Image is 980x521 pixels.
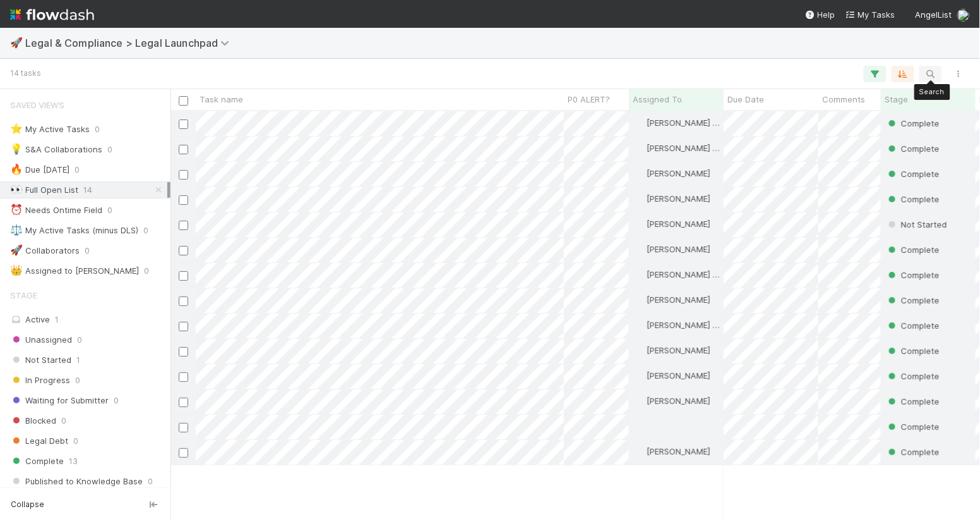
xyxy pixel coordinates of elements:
[143,223,148,238] span: 0
[886,422,940,432] span: Complete
[10,263,139,279] div: Assigned to [PERSON_NAME]
[846,9,895,20] span: My Tasks
[634,142,724,154] div: [PERSON_NAME] Bridge
[886,117,940,130] div: Complete
[634,319,724,331] div: [PERSON_NAME] Bridge
[10,162,69,178] div: Due [DATE]
[75,162,80,178] span: 0
[634,268,724,281] div: [PERSON_NAME] Bridge
[647,320,738,330] span: [PERSON_NAME] Bridge
[114,393,119,408] span: 0
[886,269,940,281] div: Complete
[635,269,645,279] img: avatar_4038989c-07b2-403a-8eae-aaaab2974011.png
[10,433,68,449] span: Legal Debt
[633,93,682,106] span: Assigned To
[55,314,59,324] span: 1
[647,118,738,128] span: [PERSON_NAME] Bridge
[179,372,188,382] input: Toggle Row Selected
[179,170,188,180] input: Toggle Row Selected
[886,118,940,128] span: Complete
[10,142,102,157] div: S&A Collaborations
[634,293,710,306] div: [PERSON_NAME]
[179,347,188,357] input: Toggle Row Selected
[916,9,952,20] span: AngelList
[10,332,72,348] span: Unassigned
[647,446,710,457] span: [PERSON_NAME]
[75,372,80,388] span: 0
[886,245,940,255] span: Complete
[10,223,138,238] div: My Active Tasks (minus DLS)
[76,352,80,368] span: 1
[10,182,78,198] div: Full Open List
[647,168,710,178] span: [PERSON_NAME]
[634,192,710,205] div: [PERSON_NAME]
[10,37,23,48] span: 🚀
[886,371,940,381] span: Complete
[10,283,37,308] span: Stage
[634,218,710,230] div: [PERSON_NAME]
[635,320,645,330] img: avatar_4038989c-07b2-403a-8eae-aaaab2974011.png
[886,396,940,407] span: Complete
[10,393,109,408] span: Waiting for Submitter
[10,413,56,429] span: Blocked
[822,93,865,106] span: Comments
[179,297,188,306] input: Toggle Row Selected
[77,332,82,348] span: 0
[634,344,710,357] div: [PERSON_NAME]
[886,243,940,256] div: Complete
[200,93,243,106] span: Task name
[635,118,645,128] img: avatar_4038989c-07b2-403a-8eae-aaaab2974011.png
[727,93,764,106] span: Due Date
[635,219,645,229] img: avatar_cd087ddc-540b-4a45-9726-71183506ed6a.png
[886,295,940,305] span: Complete
[179,246,188,255] input: Toggle Row Selected
[886,218,947,231] div: Not Started
[10,224,23,235] span: ⚖️
[634,395,710,407] div: [PERSON_NAME]
[886,193,940,205] div: Complete
[10,352,71,368] span: Not Started
[885,93,908,106] span: Stage
[886,294,940,307] div: Complete
[10,184,23,195] span: 👀
[10,245,23,255] span: 🚀
[107,142,112,157] span: 0
[179,448,188,458] input: Toggle Row Selected
[634,445,710,458] div: [PERSON_NAME]
[10,164,23,175] span: 🔥
[886,219,947,230] span: Not Started
[634,116,724,129] div: [PERSON_NAME] Bridge
[635,295,645,305] img: avatar_0b1dbcb8-f701-47e0-85bc-d79ccc0efe6c.png
[10,123,23,134] span: ⭐
[846,8,895,21] a: My Tasks
[805,8,835,21] div: Help
[957,9,970,21] img: avatar_5d51780c-77ad-4a9d-a6ed-b88b2c284079.png
[635,446,645,457] img: avatar_2c958fe4-7690-4b4d-a881-c5dfc7d29e13.png
[10,68,41,79] small: 14 tasks
[10,243,80,259] div: Collaborators
[886,370,940,383] div: Complete
[568,93,610,106] span: P0 ALERT?
[647,219,710,229] span: [PERSON_NAME]
[10,92,64,118] span: Saved Views
[886,194,940,204] span: Complete
[144,263,149,279] span: 0
[179,96,188,106] input: Toggle All Rows Selected
[647,345,710,355] span: [PERSON_NAME]
[886,346,940,356] span: Complete
[10,372,70,388] span: In Progress
[10,453,64,469] span: Complete
[647,396,710,406] span: [PERSON_NAME]
[634,167,710,180] div: [PERSON_NAME]
[179,322,188,331] input: Toggle Row Selected
[69,453,78,469] span: 13
[886,447,940,457] span: Complete
[647,269,738,279] span: [PERSON_NAME] Bridge
[95,121,100,137] span: 0
[179,423,188,432] input: Toggle Row Selected
[107,202,112,218] span: 0
[886,142,940,155] div: Complete
[886,270,940,280] span: Complete
[634,243,710,255] div: [PERSON_NAME]
[10,144,23,154] span: 💡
